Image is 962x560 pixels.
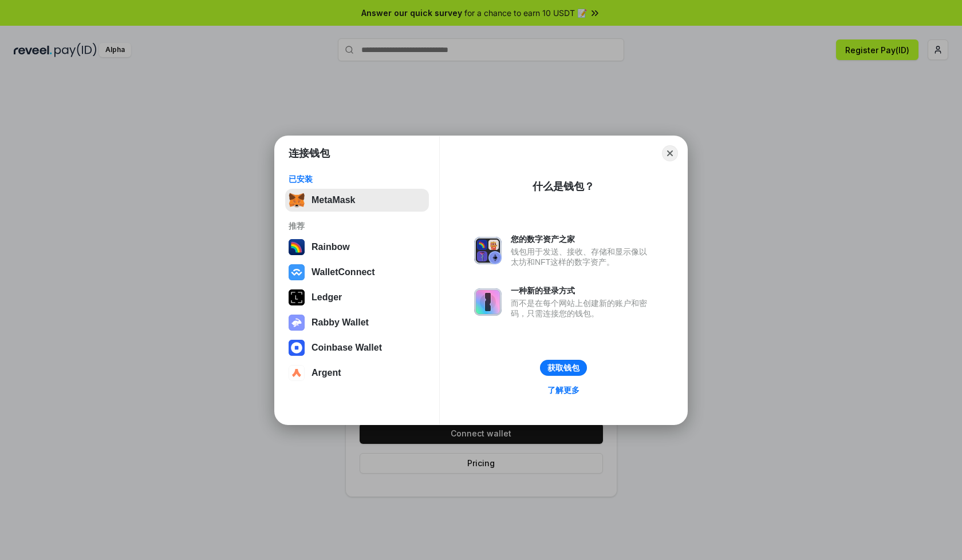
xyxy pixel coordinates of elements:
[541,383,586,398] a: 了解更多
[285,362,429,384] button: Argent
[285,311,429,334] button: Rabby Wallet
[289,192,305,208] img: svg+xml,%3Csvg%20fill%3D%22none%22%20height%3D%2233%22%20viewBox%3D%220%200%2035%2033%22%20width%...
[511,247,653,267] div: 钱包用于发送、接收、存储和显示像以太坊和NFT这样的数字资产。
[547,363,579,373] div: 获取钱包
[474,288,502,316] img: svg+xml,%3Csvg%20xmlns%3D%22http%3A%2F%2Fwww.w3.org%2F2000%2Fsvg%22%20fill%3D%22none%22%20viewBox...
[533,180,594,193] div: 什么是钱包？
[312,368,341,378] div: Argent
[540,360,587,376] button: 获取钱包
[312,267,375,277] div: WalletConnect
[511,285,653,296] div: 一种新的登录方式
[289,221,425,231] div: 推荐
[312,317,369,328] div: Rabby Wallet
[289,340,305,356] img: svg+xml,%3Csvg%20width%3D%2228%22%20height%3D%2228%22%20viewBox%3D%220%200%2028%2028%22%20fill%3D...
[474,237,502,264] img: svg+xml,%3Csvg%20xmlns%3D%22http%3A%2F%2Fwww.w3.org%2F2000%2Fsvg%22%20fill%3D%22none%22%20viewBox...
[289,174,425,184] div: 已安装
[547,385,579,395] div: 了解更多
[289,146,330,160] h1: 连接钱包
[285,261,429,284] button: WalletConnect
[511,298,653,319] div: 而不是在每个网站上创建新的账户和密码，只需连接您的钱包。
[312,343,382,353] div: Coinbase Wallet
[285,286,429,309] button: Ledger
[312,242,350,252] div: Rainbow
[285,189,429,212] button: MetaMask
[289,264,305,280] img: svg+xml,%3Csvg%20width%3D%2228%22%20height%3D%2228%22%20viewBox%3D%220%200%2028%2028%22%20fill%3D...
[312,292,342,303] div: Ledger
[289,289,305,305] img: svg+xml,%3Csvg%20xmlns%3D%22http%3A%2F%2Fwww.w3.org%2F2000%2Fsvg%22%20width%3D%2228%22%20height%3...
[511,234,653,244] div: 您的数字资产之家
[289,315,305,331] img: svg+xml,%3Csvg%20xmlns%3D%22http%3A%2F%2Fwww.w3.org%2F2000%2Fsvg%22%20fill%3D%22none%22%20viewBox...
[285,336,429,359] button: Coinbase Wallet
[289,239,305,255] img: svg+xml,%3Csvg%20width%3D%22120%22%20height%3D%22120%22%20viewBox%3D%220%200%20120%20120%22%20fil...
[662,145,678,161] button: Close
[289,365,305,381] img: svg+xml,%3Csvg%20width%3D%2228%22%20height%3D%2228%22%20viewBox%3D%220%200%2028%2028%22%20fill%3D...
[312,195,355,205] div: MetaMask
[285,236,429,259] button: Rainbow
